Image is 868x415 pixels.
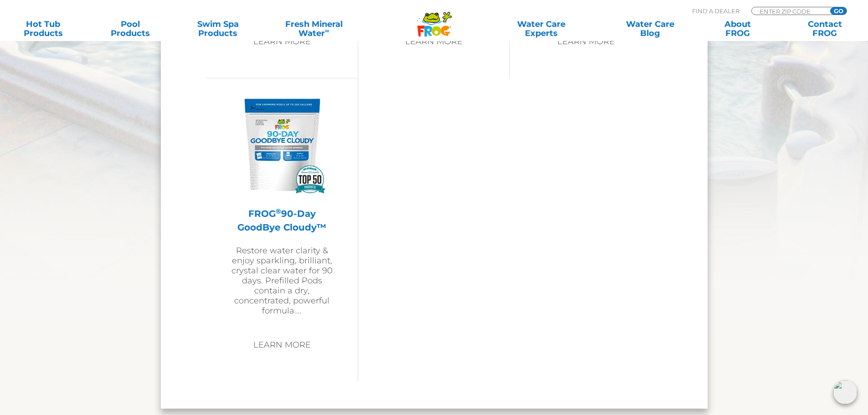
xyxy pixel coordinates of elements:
[229,207,335,234] h2: FROG 90-Day GoodBye Cloudy™
[830,7,847,15] input: GO
[759,7,820,15] input: Zip Code Form
[9,20,77,38] a: Hot TubProducts
[704,20,771,38] a: AboutFROG
[229,92,335,329] a: FROG®90-Day GoodBye Cloudy™ Restore water clarity & enjoy sparkling, brilliant, crystal clear wat...
[486,20,596,38] a: Water CareExperts
[184,20,252,38] a: Swim SpaProducts
[833,380,857,404] img: openIcon
[97,20,164,38] a: PoolProducts
[791,20,859,38] a: ContactFROG
[325,27,329,34] sup: ∞
[229,246,335,316] p: Restore water clarity & enjoy sparkling, brilliant, crystal clear water for 90 days. Prefilled Po...
[271,20,356,38] a: Fresh MineralWater∞
[692,7,740,15] p: Find A Dealer
[616,20,684,38] a: Water CareBlog
[243,32,321,51] a: Learn More
[276,207,281,215] sup: ®
[243,336,321,354] a: Learn More
[395,32,473,51] a: Learn More
[547,32,625,51] a: Learn More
